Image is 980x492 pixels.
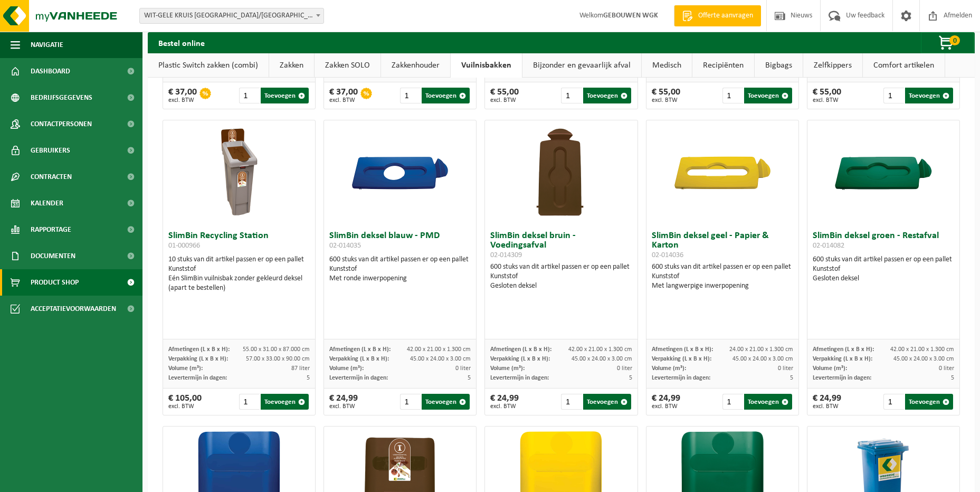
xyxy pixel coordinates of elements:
h3: SlimBin deksel groen - Restafval [813,231,954,252]
button: Toevoegen [422,394,470,410]
h3: SlimBin Recycling Station [168,231,310,252]
div: Kunststof [329,264,471,274]
div: € 55,00 [813,88,841,103]
span: 42.00 x 21.00 x 1.300 cm [890,346,954,353]
div: € 55,00 [490,88,519,103]
span: Verpakking (L x B x H): [329,356,389,362]
input: 1 [722,88,743,103]
span: Product Shop [31,269,79,296]
span: 5 [629,375,632,381]
a: Zelfkippers [803,53,862,78]
span: 5 [307,375,310,381]
span: Offerte aanvragen [696,11,756,21]
div: € 24,99 [652,394,680,410]
input: 1 [239,88,260,103]
span: Levertermijn in dagen: [329,375,388,381]
a: Vuilnisbakken [451,53,522,78]
h2: Bestel online [148,32,215,53]
img: 02-014082 [831,120,936,226]
div: Kunststof [813,264,954,274]
div: € 24,99 [329,394,358,410]
input: 1 [400,394,421,410]
button: Toevoegen [261,394,309,410]
span: Volume (m³): [168,365,203,372]
a: Recipiënten [692,53,754,78]
span: 02-014036 [652,251,683,259]
span: Verpakking (L x B x H): [813,356,872,362]
button: Toevoegen [905,88,953,103]
span: excl. BTW [329,403,358,410]
h3: SlimBin deksel bruin - Voedingsafval [490,231,632,260]
span: 24.00 x 21.00 x 1.300 cm [729,346,793,353]
input: 1 [561,88,582,103]
span: Afmetingen (L x B x H): [168,346,230,353]
span: Afmetingen (L x B x H): [813,346,874,353]
div: Kunststof [168,264,310,274]
span: 5 [790,375,793,381]
span: 87 liter [291,365,310,372]
button: Toevoegen [744,88,792,103]
button: Toevoegen [583,88,631,103]
div: € 37,00 [329,88,358,103]
input: 1 [722,394,743,410]
span: 5 [468,375,471,381]
span: 01-000966 [168,242,200,250]
span: 45.00 x 24.00 x 3.00 cm [893,356,954,362]
a: Bijzonder en gevaarlijk afval [522,53,641,78]
div: 600 stuks van dit artikel passen er op een pallet [490,262,632,291]
div: € 37,00 [168,88,197,103]
span: 45.00 x 24.00 x 3.00 cm [410,356,471,362]
span: excl. BTW [813,97,841,103]
span: Volume (m³): [813,365,847,372]
a: Medisch [642,53,692,78]
div: Kunststof [490,272,632,281]
span: Levertermijn in dagen: [168,375,227,381]
a: Comfort artikelen [863,53,945,78]
span: 45.00 x 24.00 x 3.00 cm [572,356,632,362]
div: € 24,99 [813,394,841,410]
span: excl. BTW [652,403,680,410]
span: 0 liter [778,365,793,372]
div: 600 stuks van dit artikel passen er op een pallet [813,255,954,283]
span: 55.00 x 31.00 x 87.000 cm [243,346,310,353]
div: Met langwerpige inwerpopening [652,281,793,291]
span: Verpakking (L x B x H): [652,356,711,362]
button: Toevoegen [744,394,792,410]
a: Zakken [269,53,314,78]
div: Kunststof [652,272,793,281]
button: Toevoegen [261,88,309,103]
span: Documenten [31,243,75,269]
span: 45.00 x 24.00 x 3.00 cm [732,356,793,362]
a: Zakken SOLO [315,53,380,78]
input: 1 [883,394,904,410]
span: 0 liter [455,365,471,372]
span: Navigatie [31,32,63,58]
a: Bigbags [755,53,803,78]
span: Afmetingen (L x B x H): [652,346,713,353]
span: excl. BTW [490,403,519,410]
span: Levertermijn in dagen: [490,375,549,381]
span: Afmetingen (L x B x H): [329,346,391,353]
div: € 105,00 [168,394,202,410]
div: € 24,99 [490,394,519,410]
span: 0 liter [617,365,632,372]
div: Met ronde inwerpopening [329,274,471,283]
span: excl. BTW [168,403,202,410]
input: 1 [239,394,260,410]
span: Volume (m³): [490,365,525,372]
div: € 55,00 [652,88,680,103]
span: 42.00 x 21.00 x 1.300 cm [568,346,632,353]
span: excl. BTW [813,403,841,410]
span: excl. BTW [329,97,358,103]
span: Volume (m³): [329,365,364,372]
button: 0 [921,32,974,53]
input: 1 [400,88,421,103]
span: Bedrijfsgegevens [31,84,92,111]
span: WIT-GELE KRUIS OOST-VLAANDEREN/GENT (HZ) [139,8,324,24]
span: Afmetingen (L x B x H): [490,346,551,353]
button: Toevoegen [422,88,470,103]
span: 0 [949,35,960,45]
span: WIT-GELE KRUIS OOST-VLAANDEREN/GENT (HZ) [140,8,324,23]
div: Gesloten deksel [813,274,954,283]
span: Verpakking (L x B x H): [490,356,550,362]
